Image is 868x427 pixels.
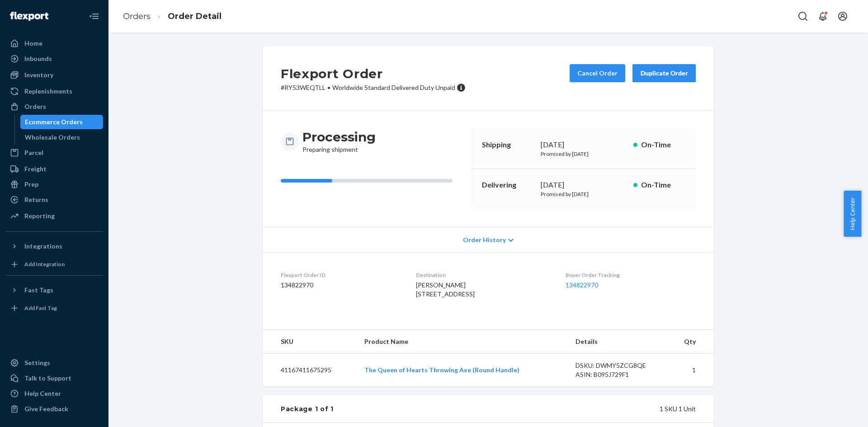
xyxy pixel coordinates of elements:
a: Inventory [5,68,103,82]
img: Flexport logo [10,12,48,21]
div: DSKU: DWMY5ZCG8QE [576,361,660,370]
div: Settings [24,358,50,367]
div: Inventory [24,70,53,80]
span: Worldwide Standard Delivered Duty Unpaid [332,84,455,91]
div: Replenishments [24,87,72,96]
div: Returns [24,195,48,204]
p: Promised by [DATE] [541,150,626,158]
td: 41167411675295 [263,354,357,387]
div: Package 1 of 1 [281,404,334,413]
span: • [327,84,330,91]
div: Duplicate Order [640,69,688,78]
a: Returns [5,192,103,207]
a: Wholesale Orders [20,130,104,145]
button: Fast Tags [5,283,103,297]
button: Give Feedback [5,402,103,416]
button: Cancel Order [570,64,625,82]
button: Integrations [5,239,103,253]
p: Delivering [482,180,533,190]
a: Add Fast Tag [5,301,103,315]
a: Settings [5,356,103,370]
div: 1 SKU 1 Unit [334,404,696,413]
dd: 134822970 [281,281,401,290]
div: Orders [24,102,46,111]
p: Shipping [482,140,533,150]
p: Promised by [DATE] [541,190,626,198]
td: 1 [668,354,714,387]
button: Close Navigation [85,7,103,25]
div: Add Fast Tag [24,304,57,312]
span: [PERSON_NAME] [STREET_ADDRESS] [416,281,475,298]
button: Help Center [844,191,861,237]
a: Inbounds [5,52,103,66]
span: Order History [463,235,506,244]
a: Talk to Support [5,371,103,385]
a: The Queen of Hearts Throwing Axe (Round Handle) [364,366,519,374]
a: Home [5,36,103,51]
button: Open Search Box [794,7,812,25]
a: Replenishments [5,84,103,99]
a: Freight [5,162,103,176]
th: Qty [668,330,714,354]
dt: Buyer Order Tracking [566,271,696,279]
th: Details [568,330,668,354]
a: Reporting [5,209,103,223]
a: Prep [5,177,103,192]
div: Reporting [24,211,55,221]
div: Inbounds [24,54,52,63]
div: Freight [24,164,47,174]
a: Ecommerce Orders [20,115,104,129]
th: SKU [263,330,357,354]
h2: Flexport Order [281,64,466,83]
button: Open account menu [834,7,852,25]
dt: Flexport Order ID [281,271,401,279]
a: Order Detail [168,11,222,21]
div: ASIN: B095J729F1 [576,370,660,379]
a: Orders [123,11,151,21]
div: Parcel [24,148,43,157]
a: 134822970 [566,281,598,289]
div: Preparing shipment [302,129,376,154]
div: Fast Tags [24,286,53,295]
button: Duplicate Order [632,64,696,82]
div: Home [24,39,42,48]
div: Add Integration [24,260,65,268]
a: Help Center [5,386,103,401]
p: # RY53WEQTLL [281,83,466,92]
ol: breadcrumbs [116,3,229,30]
div: [DATE] [541,140,626,150]
div: Ecommerce Orders [25,117,83,127]
div: Give Feedback [24,404,68,413]
th: Product Name [357,330,568,354]
dt: Destination [416,271,551,279]
div: Prep [24,180,38,189]
p: On-Time [641,140,685,150]
button: Open notifications [814,7,832,25]
div: Talk to Support [24,374,71,383]
a: Add Integration [5,257,103,272]
div: Integrations [24,242,62,251]
div: Help Center [24,389,61,398]
div: Wholesale Orders [25,133,80,142]
p: On-Time [641,180,685,190]
h3: Processing [302,129,376,145]
div: [DATE] [541,180,626,190]
a: Parcel [5,145,103,160]
a: Orders [5,99,103,114]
